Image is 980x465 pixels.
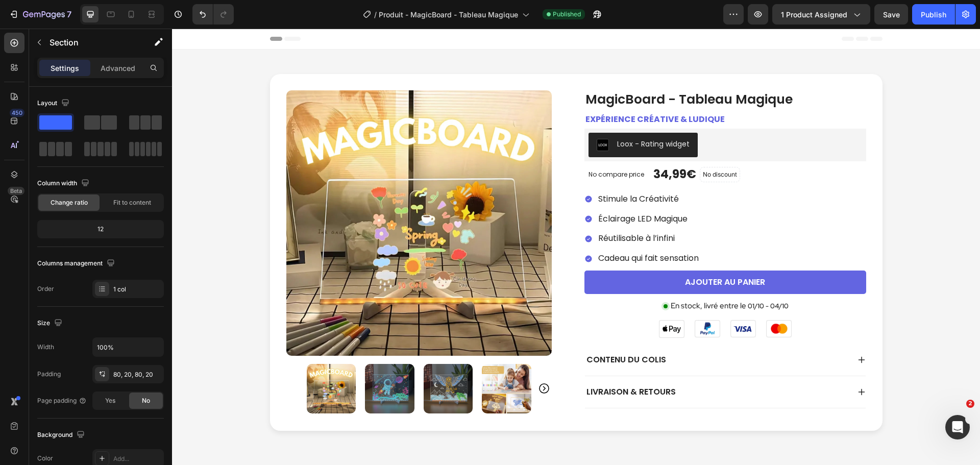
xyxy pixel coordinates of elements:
[37,454,53,463] div: Color
[413,85,553,96] strong: expérience créative & ludique
[374,9,377,20] span: /
[576,273,617,282] span: 01/10 - 04/10
[412,242,694,265] button: Ajouter au panier
[414,325,494,337] p: Contenu du colis
[499,273,574,282] span: En stock, livré entre le
[594,291,620,309] img: gempages_540760733336470577-0d6b4444-3c83-4f43-bce1-92236d8be3dc.webp
[425,110,437,123] img: loox.png
[553,10,581,19] span: Published
[113,285,161,294] div: 1 col
[51,63,79,74] p: Settings
[37,96,71,110] div: Layout
[4,4,76,25] button: 7
[883,10,900,19] span: Save
[10,109,24,117] div: 450
[105,396,115,405] span: Yes
[772,4,870,25] button: 1 product assigned
[37,428,87,442] div: Background
[113,198,151,207] span: Fit to content
[51,198,88,207] span: Change ratio
[513,248,593,260] div: Ajouter au panier
[416,104,526,129] button: Loox - Rating widget
[37,284,54,293] div: Order
[558,291,584,309] img: gempages_540760733336470577-fd0b6063-4e4a-47e2-911a-88ff8fbcfe8c.webp
[37,370,61,379] div: Padding
[426,165,527,176] p: Stimule la Créativité
[8,187,24,195] div: Beta
[426,185,527,196] p: Éclairage LED Magique
[93,338,163,356] input: Auto
[192,4,234,25] div: Undo/Redo
[366,354,378,366] button: Carousel Next Arrow
[142,396,150,405] span: No
[445,110,518,121] div: Loox - Rating widget
[101,63,135,74] p: Advanced
[37,257,117,271] div: Columns management
[921,9,946,20] div: Publish
[412,62,694,81] h1: MagicBoard - Tableau Magique
[487,291,512,309] img: gempages_540760733336470577-a6a0a6c4-f3bf-459d-abef-5f7830adadf3.webp
[37,177,91,190] div: Column width
[172,29,980,465] iframe: Design area
[416,143,472,149] p: No compare price
[426,205,527,215] p: Réutilisable à l’infini
[523,291,548,309] img: gempages_540760733336470577-55749797-c9cd-48dc-a521-05ef34bae47f.webp
[37,316,64,330] div: Size
[426,225,527,235] p: Cadeau qui fait sensation
[67,8,71,20] p: 7
[113,454,161,463] div: Add...
[379,9,518,20] span: Produit - MagicBoard - Tableau Magique
[50,36,133,48] p: Section
[945,415,970,439] iframe: Intercom live chat
[966,400,974,408] span: 2
[912,4,955,25] button: Publish
[414,357,504,370] p: Livraison & Retours
[781,9,847,20] span: 1 product assigned
[37,396,87,405] div: Page padding
[531,141,565,151] p: No discount
[480,136,525,156] div: 34,99€
[39,222,162,236] div: 12
[113,370,161,379] div: 80, 20, 80, 20
[37,342,54,352] div: Width
[874,4,908,25] button: Save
